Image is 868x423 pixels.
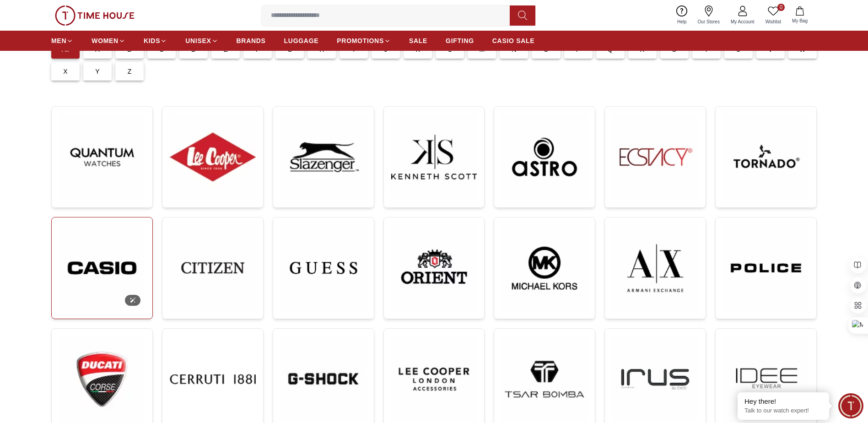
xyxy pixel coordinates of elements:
img: ... [723,114,809,200]
img: ... [612,225,698,311]
img: ... [391,114,477,200]
img: ... [170,225,256,311]
a: MEN [51,33,73,49]
a: GIFTING [446,33,474,49]
span: WOMEN [92,36,119,45]
span: KIDS [144,36,160,45]
img: ... [501,114,588,200]
p: Talk to our watch expert! [744,407,822,415]
a: SALE [409,33,427,49]
img: ... [723,336,809,422]
img: ... [170,336,256,422]
a: 0Wishlist [760,4,787,27]
a: Help [672,4,692,27]
span: GIFTING [446,36,474,45]
a: LUGGAGE [284,33,319,49]
img: ... [501,336,588,422]
span: 0 [777,4,785,11]
p: Y [95,67,100,76]
img: ... [723,225,809,311]
span: My Bag [788,17,811,24]
span: My Account [727,18,758,25]
a: KIDS [144,33,167,49]
a: WOMEN [92,33,125,49]
img: ... [612,114,698,200]
button: My Bag [787,5,813,26]
img: ... [391,336,477,422]
a: PROMOTIONS [337,33,391,49]
p: Z [128,67,132,76]
img: ... [55,5,135,26]
span: UNISEX [185,36,211,45]
img: ... [59,114,145,200]
img: ... [280,225,367,311]
img: ... [59,336,145,423]
span: LUGGAGE [284,36,319,45]
img: ... [59,225,145,311]
img: ... [170,114,256,200]
span: BRANDS [237,36,266,45]
img: ... [501,225,588,311]
div: Chat Widget [838,393,863,418]
p: X [63,67,68,76]
span: MEN [51,36,66,45]
div: Hey there! [744,397,822,406]
img: ... [280,336,367,422]
a: Our Stores [692,4,725,27]
span: SALE [409,36,427,45]
span: Wishlist [762,18,785,25]
a: CASIO SALE [492,33,535,49]
span: CASIO SALE [492,36,535,45]
a: BRANDS [237,33,266,49]
img: ... [391,225,477,311]
span: PROMOTIONS [337,36,384,45]
a: UNISEX [185,33,218,49]
img: ... [612,336,698,422]
span: Help [674,18,690,25]
img: ... [280,114,367,200]
span: Our Stores [694,18,723,25]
